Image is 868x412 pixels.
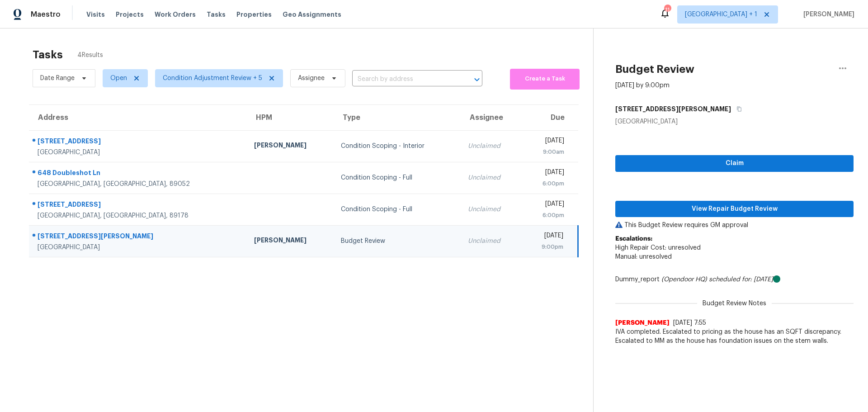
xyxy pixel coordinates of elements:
[623,204,846,215] span: View Repair Budget Review
[38,211,240,220] div: [GEOGRAPHIC_DATA], [GEOGRAPHIC_DATA], 89178
[528,168,564,179] div: [DATE]
[86,10,105,19] span: Visits
[254,141,326,152] div: [PERSON_NAME]
[731,101,743,117] button: Copy Address
[40,74,75,83] span: Date Range
[615,201,854,218] button: View Repair Budget Review
[207,11,226,18] span: Tasks
[31,10,61,19] span: Maestro
[528,211,564,220] div: 6:00pm
[528,242,563,251] div: 9:00pm
[615,117,854,126] div: [GEOGRAPHIC_DATA]
[673,320,706,326] span: [DATE] 7:55
[528,199,564,211] div: [DATE]
[800,10,854,19] span: [PERSON_NAME]
[341,205,453,214] div: Condition Scoping - Full
[77,51,103,60] span: 4 Results
[341,237,453,246] div: Budget Review
[615,81,670,90] div: [DATE] by 9:00pm
[468,237,514,246] div: Unclaimed
[468,173,514,182] div: Unclaimed
[623,158,846,169] span: Claim
[528,179,564,188] div: 6:00pm
[615,155,854,172] button: Claim
[254,236,326,247] div: [PERSON_NAME]
[528,136,564,147] div: [DATE]
[110,74,127,83] span: Open
[341,173,453,182] div: Condition Scoping - Full
[38,232,240,243] div: [STREET_ADDRESS][PERSON_NAME]
[615,236,652,242] b: Escalations:
[38,168,240,180] div: 648 Doubleshot Ln
[615,275,854,284] div: Dummy_report
[661,276,707,283] i: (Opendoor HQ)
[697,299,772,308] span: Budget Review Notes
[615,65,694,74] h2: Budget Review
[155,10,196,19] span: Work Orders
[664,5,670,14] div: 11
[283,10,341,19] span: Geo Assignments
[510,69,580,90] button: Create a Task
[29,105,247,130] th: Address
[468,142,514,151] div: Unclaimed
[615,221,854,230] p: This Budget Review requires GM approval
[38,137,240,148] div: [STREET_ADDRESS]
[521,105,578,130] th: Due
[615,327,854,346] span: IVA completed. Escalated to pricing as the house has an SQFT discrepancy. Escalated to MM as the ...
[33,50,63,59] h2: Tasks
[298,74,325,83] span: Assignee
[528,147,564,156] div: 9:00am
[528,231,563,242] div: [DATE]
[709,276,773,283] i: scheduled for: [DATE]
[236,10,272,19] span: Properties
[615,245,701,251] span: High Repair Cost: unresolved
[38,243,240,252] div: [GEOGRAPHIC_DATA]
[334,105,461,130] th: Type
[38,200,240,211] div: [STREET_ADDRESS]
[514,74,575,84] span: Create a Task
[468,205,514,214] div: Unclaimed
[352,72,457,86] input: Search by address
[116,10,144,19] span: Projects
[615,254,672,260] span: Manual: unresolved
[38,180,240,189] div: [GEOGRAPHIC_DATA], [GEOGRAPHIC_DATA], 89052
[341,142,453,151] div: Condition Scoping - Interior
[615,104,731,114] h5: [STREET_ADDRESS][PERSON_NAME]
[163,74,262,83] span: Condition Adjustment Review + 5
[685,10,757,19] span: [GEOGRAPHIC_DATA] + 1
[461,105,522,130] th: Assignee
[38,148,240,157] div: [GEOGRAPHIC_DATA]
[471,73,483,86] button: Open
[247,105,334,130] th: HPM
[615,318,670,327] span: [PERSON_NAME]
